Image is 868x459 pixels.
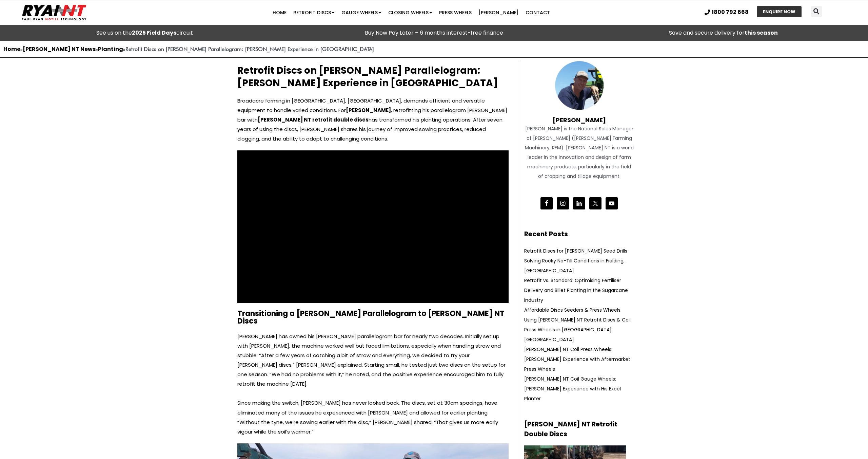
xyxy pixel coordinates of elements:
span: Since making the switch, [PERSON_NAME] has never looked back. The discs, set at 30cm spacings, ha... [237,399,498,435]
span: 1800 792 668 [712,10,749,15]
a: Retrofit Discs [290,6,338,19]
h2: Transitioning a [PERSON_NAME] Parallelogram to [PERSON_NAME] NT Discs [237,310,509,325]
strong: [PERSON_NAME] [346,107,391,114]
a: 2025 Field Days [132,29,176,37]
p: Broadacre farming in [GEOGRAPHIC_DATA], [GEOGRAPHIC_DATA], demands efficient and versatile equipm... [237,96,509,144]
a: Home [3,45,20,53]
span: » » » [3,46,374,52]
h2: Recent Posts [524,229,634,239]
a: Gauge Wheels [338,6,385,19]
a: Closing Wheels [385,6,436,19]
h2: Retrofit Discs on [PERSON_NAME] Parallelogram: [PERSON_NAME] Experience in [GEOGRAPHIC_DATA] [237,65,509,89]
a: [PERSON_NAME] NT Coil Gauge Wheels: [PERSON_NAME] Experience with His Excel Planter [524,375,621,402]
a: [PERSON_NAME] [475,6,522,19]
p: Save and secure delivery for [582,28,865,38]
a: 1800 792 668 [705,10,749,15]
p: Buy Now Pay Later – 6 months interest-free finance [293,28,575,38]
strong: [PERSON_NAME] NT retrofit double discs [258,116,369,123]
a: [PERSON_NAME] NT News [23,45,96,53]
div: [PERSON_NAME] is the National Sales Manager of [PERSON_NAME] ([PERSON_NAME] Farming Machinery, RF... [524,124,634,181]
a: Affordable Discs Seeders & Press Wheels: Using [PERSON_NAME] NT Retrofit Discs & Coil Press Wheel... [524,307,631,343]
div: See us on the circuit [3,28,286,38]
nav: Recent Posts [524,246,634,404]
nav: Menu [168,6,654,19]
h2: [PERSON_NAME] NT Retrofit Double Discs [524,420,634,439]
iframe: Retrofit Discs on Janke Parallelogram | Review | Seeders & Planting [237,150,509,303]
h4: [PERSON_NAME] [524,110,634,124]
a: Planting [98,45,123,53]
a: Press Wheels [436,6,475,19]
a: Contact [522,6,553,19]
a: Home [269,6,290,19]
div: Search [811,6,822,17]
p: [PERSON_NAME] has owned his [PERSON_NAME] parallelogram bar for nearly two decades. Initially set... [237,332,509,389]
a: [PERSON_NAME] NT Coil Press Wheels: [PERSON_NAME] Experience with Aftermarket Press Wheels [524,346,630,372]
span: ENQUIRE NOW [763,10,795,14]
a: Retrofit Discs for [PERSON_NAME] Seed Drills Solving Rocky No-Till Conditions in Fielding, [GEOGR... [524,247,627,274]
strong: Retrofit Discs on [PERSON_NAME] Parallelogram: [PERSON_NAME] Experience in [GEOGRAPHIC_DATA] [125,46,374,52]
a: Retrofit vs. Standard: Optimising Fertiliser Delivery and Billet Planting in the Sugarcane Industry [524,277,628,304]
img: Ryan NT logo [20,2,88,23]
strong: this season [745,29,778,37]
a: ENQUIRE NOW [757,6,802,17]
